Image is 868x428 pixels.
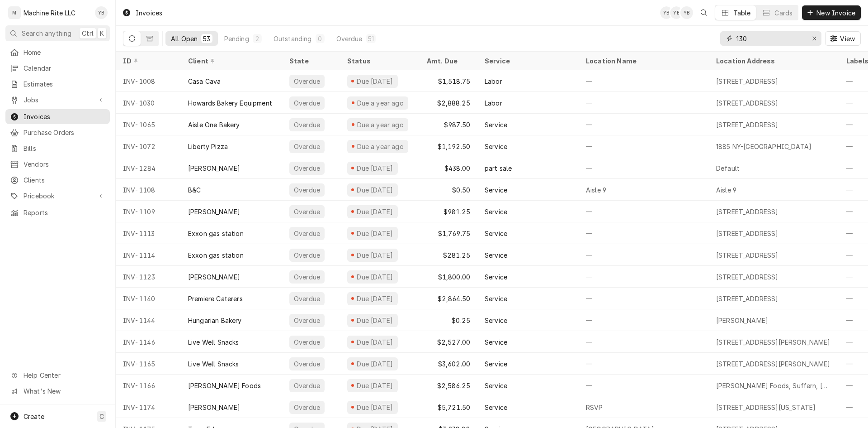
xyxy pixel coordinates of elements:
div: Status [347,56,410,66]
div: INV-1109 [116,201,181,222]
div: Default [716,164,740,173]
div: Premiere Caterers [188,294,243,303]
div: $0.50 [420,179,477,201]
div: YB [660,6,673,19]
div: Overdue [293,337,321,347]
div: Due [DATE] [356,77,394,86]
div: ID [123,56,172,66]
div: — [579,288,709,309]
div: INV-1072 [116,135,181,157]
div: $2,586.25 [420,375,477,396]
div: Location Address [716,56,830,66]
span: Search anything [22,29,71,38]
div: Labor [485,98,502,108]
div: Due [DATE] [356,207,394,216]
div: — [579,331,709,353]
div: Service [485,359,507,369]
div: Live Well Snacks [188,359,239,369]
div: [STREET_ADDRESS] [716,120,778,130]
div: $2,888.25 [420,92,477,114]
a: Purchase Orders [5,125,110,140]
div: Yumy Breuer's Avatar [660,6,673,19]
a: Bills [5,141,110,156]
div: Overdue [293,359,321,369]
div: Due [DATE] [356,316,394,325]
div: RSVP [586,403,603,412]
a: Go to Help Center [5,368,110,383]
div: Service [485,185,507,195]
div: Overdue [293,403,321,412]
a: Clients [5,173,110,188]
div: [STREET_ADDRESS] [716,207,778,216]
div: Overdue [293,77,321,86]
span: What's New [24,386,104,396]
div: Service [485,381,507,390]
div: Howards Bakery Equipment [188,98,272,108]
div: [STREET_ADDRESS] [716,77,778,86]
div: Due [DATE] [356,164,394,173]
div: B&C [188,185,201,195]
span: Invoices [24,112,105,121]
div: [STREET_ADDRESS] [716,229,778,238]
div: $1,800.00 [420,266,477,288]
div: Service [485,229,507,238]
div: — [579,135,709,157]
div: Service [485,120,507,130]
div: YB [95,6,108,19]
div: Yumy Breuer's Avatar [680,6,693,19]
div: Due [DATE] [356,294,394,303]
a: Calendar [5,61,110,76]
div: Client [188,56,273,66]
div: Overdue [293,272,321,282]
div: $2,527.00 [420,331,477,353]
div: Service [485,403,507,412]
span: K [100,29,104,38]
div: Overdue [293,381,321,390]
div: Service [485,337,507,347]
div: Overdue [293,294,321,303]
a: Go to Pricebook [5,188,110,203]
div: Overdue [293,98,321,108]
div: — [579,201,709,222]
div: [STREET_ADDRESS] [716,272,778,282]
div: INV-1065 [116,114,181,135]
div: Service [485,272,507,282]
div: Service [485,316,507,325]
div: Exxon gas station [188,229,244,238]
div: — [579,70,709,92]
div: Due [DATE] [356,381,394,390]
div: $5,721.50 [420,396,477,418]
span: Jobs [24,95,92,105]
div: Service [485,250,507,260]
div: $3,602.00 [420,353,477,375]
div: $2,864.50 [420,288,477,309]
span: Create [24,413,44,420]
div: Due [DATE] [356,359,394,369]
span: Vendors [24,159,105,169]
div: Due a year ago [356,142,405,151]
div: Cards [774,8,793,18]
div: Overdue [293,207,321,216]
div: INV-1146 [116,331,181,353]
div: $1,192.50 [420,135,477,157]
div: Service [485,56,570,66]
button: View [825,31,861,46]
div: [PERSON_NAME] [188,207,240,216]
span: Help Center [24,370,104,380]
div: 53 [203,34,210,43]
div: Overdue [293,316,321,325]
div: INV-1174 [116,396,181,418]
div: — [579,222,709,244]
span: C [99,412,104,421]
div: [STREET_ADDRESS][PERSON_NAME] [716,337,830,347]
div: Table [733,8,751,18]
div: [PERSON_NAME] [188,164,240,173]
div: INV-1144 [116,309,181,331]
div: Overdue [293,164,321,173]
div: Due [DATE] [356,337,394,347]
div: INV-1165 [116,353,181,375]
a: Reports [5,205,110,220]
div: INV-1113 [116,222,181,244]
div: [STREET_ADDRESS] [716,294,778,303]
input: Keyword search [736,31,804,46]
